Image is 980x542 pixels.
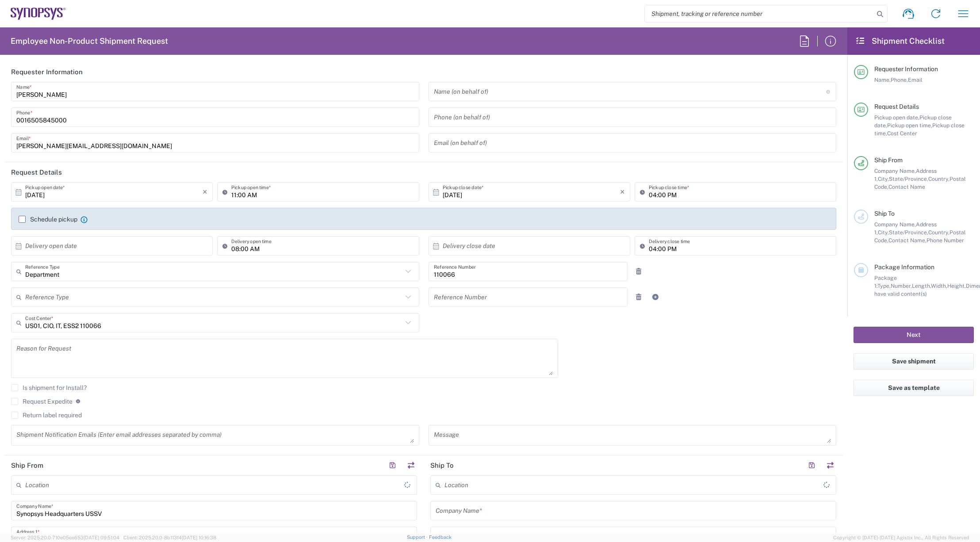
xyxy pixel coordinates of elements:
i: × [203,185,207,199]
span: Pickup open time, [887,122,932,129]
span: State/Province, [889,176,928,182]
button: Next [854,327,974,343]
h2: Requester Information [11,68,83,76]
span: Number, [891,282,912,289]
span: Company Name, [874,221,916,228]
span: Length, [912,282,931,289]
a: Remove Reference [632,265,645,278]
span: Type, [877,282,891,289]
input: Shipment, tracking or reference number [645,5,874,22]
span: Country, [928,176,949,182]
label: Schedule pickup [19,216,77,223]
span: Phone Number [926,237,964,244]
a: Support [407,534,429,540]
span: [DATE] 09:51:04 [84,535,119,540]
label: Is shipment for Install? [11,384,87,391]
span: Client: 2025.20.0-8b113f4 [123,535,216,540]
span: Cost Center [887,130,917,137]
span: City, [878,229,889,236]
span: Phone, [891,76,908,83]
h2: Employee Non-Product Shipment Request [11,36,168,46]
label: Return label required [11,412,82,419]
span: Copyright © [DATE]-[DATE] Agistix Inc., All Rights Reserved [833,534,969,542]
a: Add Reference [649,291,662,303]
a: Remove Reference [632,291,645,303]
span: Pickup open date, [874,114,919,121]
h2: Shipment Checklist [855,36,945,46]
span: Ship From [874,156,903,164]
h2: Ship From [11,461,43,470]
span: Package 1: [874,275,897,289]
h2: Request Details [11,168,62,177]
span: Contact Name, [888,237,926,244]
span: Height, [947,282,966,289]
span: Server: 2025.20.0-710e05ee653 [11,535,119,540]
h2: Ship To [430,461,454,470]
span: Request Details [874,103,919,110]
span: [DATE] 10:16:38 [182,535,216,540]
span: State/Province, [889,229,928,236]
a: Feedback [429,534,452,540]
span: Width, [931,282,947,289]
span: Email [908,76,923,83]
button: Save as template [854,380,974,396]
span: Contact Name [888,183,925,190]
span: Country, [928,229,949,236]
span: Ship To [874,210,895,217]
span: Company Name, [874,168,916,174]
i: × [620,185,625,199]
span: Name, [874,76,891,83]
span: City, [878,176,889,182]
button: Save shipment [854,353,974,370]
span: Package Information [874,263,934,271]
label: Request Expedite [11,398,73,405]
span: Requester Information [874,65,938,73]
